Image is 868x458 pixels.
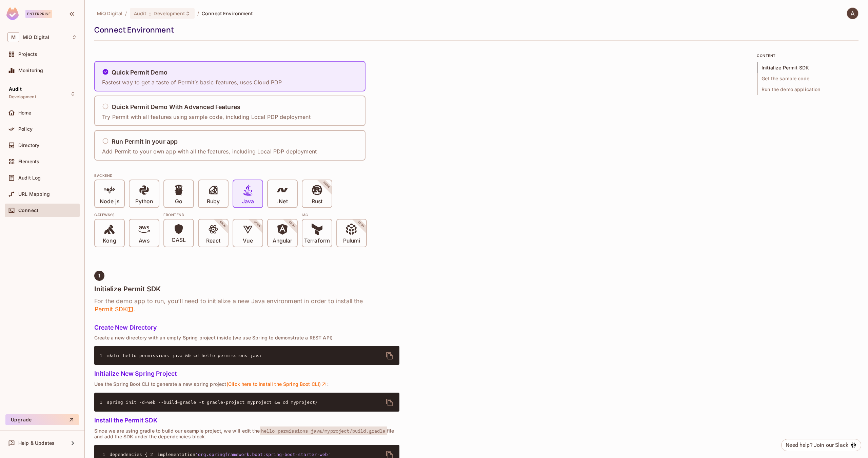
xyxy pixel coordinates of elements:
div: Gateways [94,212,159,217]
span: spring init -d=web --build=gradle -t gradle-project myproject && cd myproject/ [107,400,318,405]
p: Node js [100,198,119,205]
span: Elements [18,159,39,164]
p: Vue [243,237,253,244]
span: SOON [279,211,305,237]
p: Try Permit with all features using sample code, including Local PDP deployment [102,113,311,121]
span: 1 [100,352,107,359]
span: the active workspace [97,10,122,17]
p: Terraform [304,237,330,244]
h5: Create New Directory [94,324,399,331]
span: Initialize Permit SDK [757,62,859,73]
span: URL Mapping [18,191,50,197]
p: Ruby [207,198,220,205]
div: Connect Environment [94,25,855,35]
span: Run the demo application [757,84,859,95]
p: Since we are using gradle to build our example project, we will edit the file and add the SDK und... [94,428,399,439]
h5: Quick Permit Demo With Advanced Features [112,104,240,110]
button: delete [381,348,398,364]
span: SOON [244,211,271,237]
p: Go [175,198,182,205]
span: SOON [348,211,374,237]
span: Audit Log [18,175,41,181]
span: hello-permissions-java/myproject/build.gradle [260,426,387,435]
button: delete [381,394,398,411]
span: 1 [98,273,100,278]
span: Get the sample code [757,73,859,84]
span: Development [154,10,185,17]
p: Kong [103,237,116,244]
p: Fastest way to get a taste of Permit’s basic features, uses Cloud PDP [102,79,282,86]
span: M [7,32,19,42]
p: Use the Spring Boot CLI to generate a new spring project : [94,381,399,387]
span: Connect [18,208,38,213]
h5: Install the Permit SDK [94,417,399,424]
p: Angular [273,237,293,244]
div: IAC [302,212,367,217]
p: CASL [172,237,186,244]
p: Add Permit to your own app with all the features, including Local PDP deployment [102,148,317,155]
span: Directory [18,143,39,148]
li: / [197,10,199,17]
p: Python [135,198,153,205]
span: 1 [100,399,107,406]
span: 2 [147,451,157,458]
h6: For the demo app to run, you’ll need to initialize a new Java environment in order to install the . [94,297,399,313]
h5: Initialize New Spring Project [94,370,399,377]
p: Rust [312,198,322,205]
span: Development [9,94,36,100]
span: Audit [9,86,22,92]
a: (Click here to install the Spring Boot CLI) [226,381,327,387]
span: implementation [157,452,195,457]
span: dependencies { [110,452,147,457]
img: SReyMgAAAABJRU5ErkJggg== [6,7,19,20]
p: Java [242,198,254,205]
div: Need help? Join our Slack [786,441,848,449]
span: 'org.springframework.boot:spring-boot-starter-web' [195,452,331,457]
span: SOON [210,211,236,237]
span: Projects [18,51,37,57]
button: Upgrade [5,414,79,425]
span: : [149,11,151,16]
h5: Quick Permit Demo [112,69,168,76]
span: mkdir hello-permissions-java && cd hello-permissions-java [107,353,261,358]
div: BACKEND [94,173,399,178]
span: Connect Environment [202,10,253,17]
p: React [206,237,220,244]
img: Ambarish Singh [847,8,858,19]
span: Workspace: MiQ Digital [23,35,49,40]
div: Frontend [163,212,298,217]
span: Monitoring [18,68,43,73]
span: SOON [313,172,340,198]
span: Audit [134,10,147,17]
span: Permit SDK [94,305,134,313]
li: / [125,10,127,17]
p: Pulumi [343,237,360,244]
span: Help & Updates [18,440,55,446]
p: Aws [139,237,149,244]
span: 1 [100,451,110,458]
span: Policy [18,126,33,132]
h4: Initialize Permit SDK [94,285,399,293]
p: .Net [277,198,288,205]
h5: Run Permit in your app [112,138,178,145]
div: Enterprise [25,10,52,18]
p: content [757,53,859,58]
span: Home [18,110,32,116]
p: Create a new directory with an empty Spring project inside (we use Spring to demonstrate a REST API) [94,335,399,340]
